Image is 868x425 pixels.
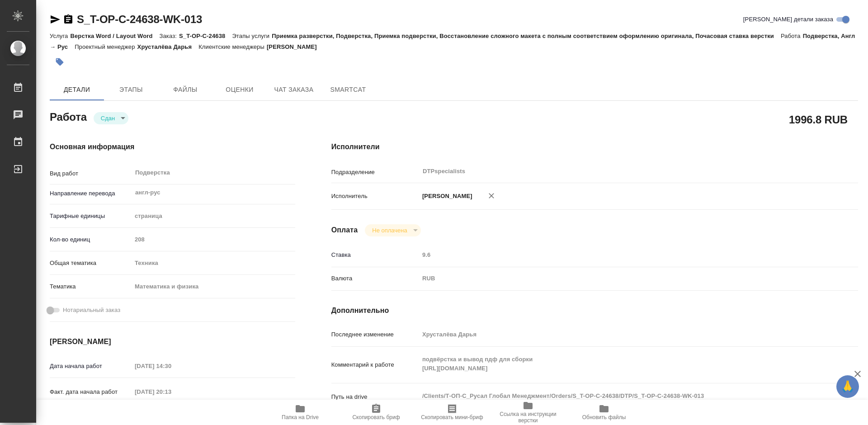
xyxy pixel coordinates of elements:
span: [PERSON_NAME] детали заказа [743,15,833,24]
p: Заказ: [160,33,179,39]
button: Папка на Drive [262,400,338,425]
p: Работа [781,33,803,39]
p: Вид работ [50,169,132,178]
p: Направление перевода [50,189,132,198]
textarea: подвёрстка и вывод пдф для сборки [URL][DOMAIN_NAME] [419,352,814,376]
button: Ссылка на инструкции верстки [490,400,566,425]
p: Верстка Word / Layout Word [70,33,159,39]
span: Детали [55,84,99,95]
h4: Оплата [331,225,358,236]
input: Пустое поле [132,385,211,398]
p: S_T-OP-C-24638 [179,33,232,39]
p: Общая тематика [50,259,132,268]
span: Скопировать бриф [352,414,400,420]
p: [PERSON_NAME] [419,192,472,201]
p: Клиентские менеджеры [198,43,267,50]
h2: 1996.8 RUB [789,112,848,127]
button: Удалить исполнителя [481,186,501,206]
p: Подразделение [331,168,419,177]
p: Последнее изменение [331,330,419,339]
button: Скопировать ссылку [63,14,74,25]
p: Факт. дата начала работ [50,387,132,397]
p: [PERSON_NAME] [267,43,324,50]
div: RUB [419,271,814,286]
p: Тарифные единицы [50,212,132,221]
p: Тематика [50,282,132,291]
button: Скопировать мини-бриф [414,400,490,425]
button: Не оплачена [369,227,410,234]
span: 🙏 [840,377,855,396]
span: SmartCat [326,84,370,95]
span: Чат заказа [272,84,316,95]
button: Обновить файлы [566,400,642,425]
p: Проектный менеджер [75,43,137,50]
span: Ссылка на инструкции верстки [495,411,561,424]
p: Этапы услуги [232,33,272,39]
button: Скопировать ссылку для ЯМессенджера [50,14,61,25]
h4: Исполнители [331,142,858,152]
h4: Основная информация [50,142,295,152]
h2: Работа [50,108,87,124]
p: Приемка разверстки, Подверстка, Приемка подверстки, Восстановление сложного макета с полным соотв... [272,33,781,39]
p: Хрусталёва Дарья [137,43,199,50]
h4: Дополнительно [331,305,858,316]
p: Ставка [331,250,419,260]
textarea: /Clients/Т-ОП-С_Русал Глобал Менеджмент/Orders/S_T-OP-C-24638/DTP/S_T-OP-C-24638-WK-013 [419,388,814,404]
span: Оценки [218,84,261,95]
p: Дата начала работ [50,362,132,371]
span: Файлы [164,84,207,95]
button: Скопировать бриф [338,400,414,425]
div: Техника [132,255,295,271]
p: Путь на drive [331,392,419,401]
div: Сдан [94,112,128,124]
div: Математика и физика [132,279,295,294]
p: Комментарий к работе [331,360,419,369]
input: Пустое поле [132,233,295,246]
input: Пустое поле [132,359,211,373]
a: S_T-OP-C-24638-WK-013 [77,13,202,25]
p: Услуга [50,33,70,39]
span: Скопировать мини-бриф [421,414,483,420]
span: Обновить файлы [582,414,626,420]
h4: [PERSON_NAME] [50,336,295,347]
span: Нотариальный заказ [63,306,120,315]
button: Сдан [98,114,118,122]
div: Сдан [365,224,420,236]
span: Этапы [109,84,153,95]
p: Исполнитель [331,192,419,201]
p: Валюта [331,274,419,283]
input: Пустое поле [419,248,814,261]
button: Добавить тэг [50,52,70,72]
button: 🙏 [836,375,859,398]
p: Кол-во единиц [50,235,132,244]
span: Папка на Drive [282,414,319,420]
input: Пустое поле [419,328,814,341]
div: страница [132,208,295,224]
